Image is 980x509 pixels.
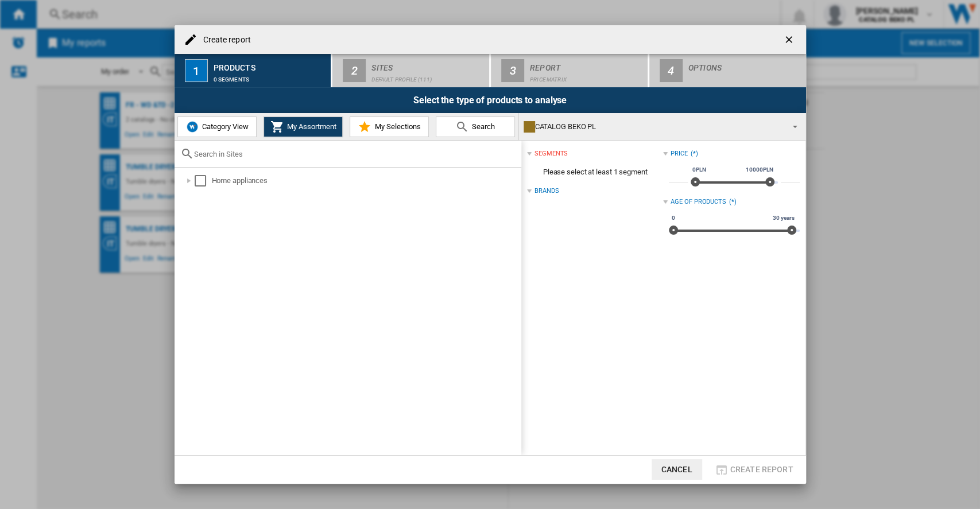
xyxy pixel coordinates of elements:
md-checkbox: Select [195,175,212,186]
div: Report [530,59,643,71]
h4: Create report [197,34,251,46]
div: Sites [371,59,485,71]
span: Create report [730,465,793,474]
div: Home appliances [212,175,520,186]
div: Options [688,59,801,71]
div: 0 segments [214,71,327,83]
div: 3 [501,59,524,82]
button: My Assortment [264,116,343,137]
div: Select the type of products to analyse [175,87,806,113]
button: Cancel [652,459,702,480]
span: My Assortment [284,122,336,131]
button: Category View [177,116,257,137]
div: Brands [534,186,559,196]
span: 30 years [771,213,796,223]
span: 10000PLN [744,165,774,174]
span: Please select at least 1 segment [527,161,663,183]
span: 0PLN [691,165,708,174]
span: My Selections [371,122,420,131]
button: getI18NText('BUTTONS.CLOSE_DIALOG') [778,28,801,51]
ng-md-icon: getI18NText('BUTTONS.CLOSE_DIALOG') [783,34,797,48]
div: Products [214,59,327,71]
div: Age of products [671,197,726,207]
span: Category View [199,122,249,131]
div: 1 [185,59,208,82]
button: 2 Sites Default profile (111) [332,54,490,87]
div: Price [671,149,688,158]
button: 1 Products 0 segments [175,54,332,87]
div: 4 [660,59,683,82]
button: Search [436,116,515,137]
button: 4 Options [649,54,806,87]
div: 2 [343,59,366,82]
img: wiser-icon-blue.png [185,120,199,134]
span: 0 [670,213,677,223]
div: CATALOG BEKO PL [524,119,783,135]
span: Search [469,122,495,131]
button: Create report [711,459,797,480]
input: Search in Sites [194,150,516,158]
div: Default profile (111) [371,71,485,83]
button: 3 Report Price Matrix [491,54,649,87]
button: My Selections [350,116,429,137]
div: segments [534,149,568,158]
div: Price Matrix [530,71,643,83]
